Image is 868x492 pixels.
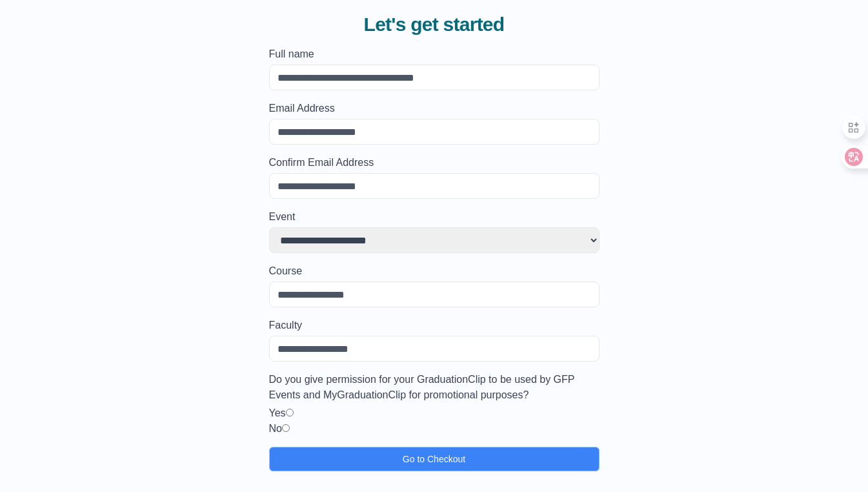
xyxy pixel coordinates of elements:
[269,372,600,403] label: Do you give permission for your GraduationClip to be used by GFP Events and MyGraduationClip for ...
[269,209,600,225] label: Event
[269,407,286,418] label: Yes
[269,46,600,62] label: Full name
[364,13,505,36] span: Let's get started
[269,447,600,471] button: Go to Checkout
[269,155,600,170] label: Confirm Email Address
[269,101,600,116] label: Email Address
[269,263,600,279] label: Course
[269,318,600,333] label: Faculty
[269,423,282,434] label: No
